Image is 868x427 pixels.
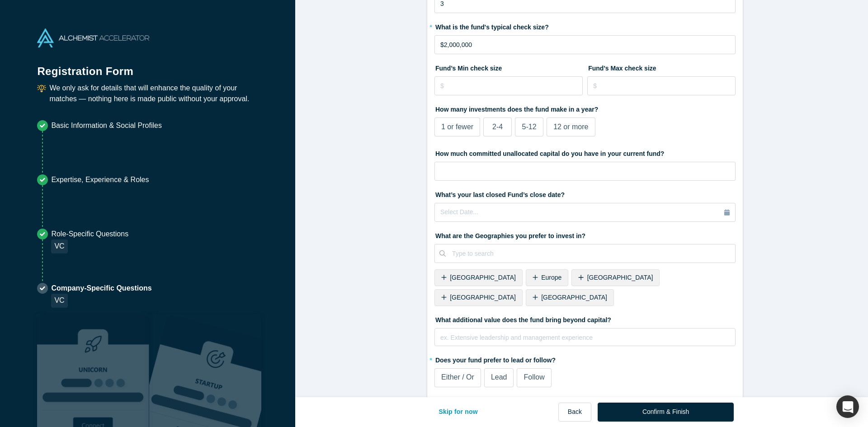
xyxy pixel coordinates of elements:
[598,403,734,422] button: Confirm & Finish
[558,403,591,422] button: Back
[51,294,67,308] div: VC
[51,229,128,239] p: Role-Specific Questions
[434,352,736,365] label: Does your fund prefer to lead or follow?
[541,274,561,281] span: Europe
[441,331,730,349] div: rdw-editor
[526,289,614,306] div: [GEOGRAPHIC_DATA]
[522,123,537,131] span: 5-12
[434,228,736,241] label: What are the Geographies you prefer to invest in?
[434,76,583,95] input: $
[434,187,736,200] label: What’s your last closed Fund’s close date?
[526,269,568,286] div: Europe
[524,373,544,381] span: Follow
[51,283,151,294] p: Company-Specific Questions
[434,289,523,306] div: [GEOGRAPHIC_DATA]
[450,274,516,281] span: [GEOGRAPHIC_DATA]
[434,35,736,54] input: $
[37,54,258,80] h1: Registration Form
[434,203,736,222] button: Select Date...
[51,174,149,185] p: Expertise, Experience & Roles
[434,146,736,159] label: How much committed unallocated capital do you have in your current fund?
[434,269,523,286] div: [GEOGRAPHIC_DATA]
[441,123,473,131] span: 1 or fewer
[51,239,67,253] div: VC
[441,373,474,381] span: Either / Or
[491,373,507,381] span: Lead
[571,269,660,286] div: [GEOGRAPHIC_DATA]
[450,294,516,301] span: [GEOGRAPHIC_DATA]
[492,123,503,131] span: 2-4
[587,76,736,95] input: $
[49,83,258,104] p: We only ask for details that will enhance the quality of your matches — nothing here is made publ...
[434,19,736,32] label: What is the fund's typical check size?
[553,123,588,131] span: 12 or more
[429,403,487,422] button: Skip for now
[440,208,478,216] span: Select Date...
[541,294,607,301] span: [GEOGRAPHIC_DATA]
[587,61,736,73] label: Fund’s Max check size
[434,61,583,73] label: Fund’s Min check size
[434,102,736,114] label: How many investments does the fund make in a year?
[434,328,736,346] div: rdw-wrapper
[587,274,653,281] span: [GEOGRAPHIC_DATA]
[51,120,162,131] p: Basic Information & Social Profiles
[37,28,149,47] img: Alchemist Accelerator Logo
[434,312,736,325] label: What additional value does the fund bring beyond capital?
